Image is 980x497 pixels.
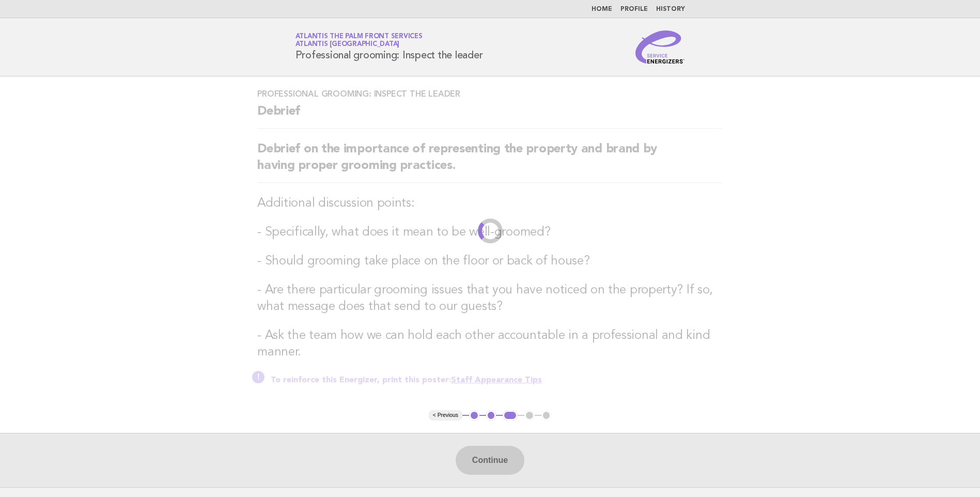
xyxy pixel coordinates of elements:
[592,6,612,12] a: Home
[257,103,723,129] h2: Debrief
[620,6,648,12] a: Profile
[257,253,723,270] h3: - Should grooming take place on the floor or back of house?
[295,41,400,48] span: Atlantis [GEOGRAPHIC_DATA]
[271,375,723,385] p: To reinforce this Energizer, print this poster:
[257,224,723,241] h3: - Specifically, what does it mean to be well-groomed?
[257,89,723,99] h3: Professional grooming: Inspect the leader
[257,195,723,212] h3: Additional discussion points:
[257,328,723,361] h3: - Ask the team how we can hold each other accountable in a professional and kind manner.
[257,141,723,183] h2: Debrief on the importance of representing the property and brand by having proper grooming practi...
[295,34,483,60] h1: Professional grooming: Inspect the leader
[295,33,423,48] a: Atlantis The Palm Front ServicesAtlantis [GEOGRAPHIC_DATA]
[656,6,685,12] a: History
[635,30,685,64] img: Service Energizers
[257,282,723,315] h3: - Are there particular grooming issues that you have noticed on the property? If so, what message...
